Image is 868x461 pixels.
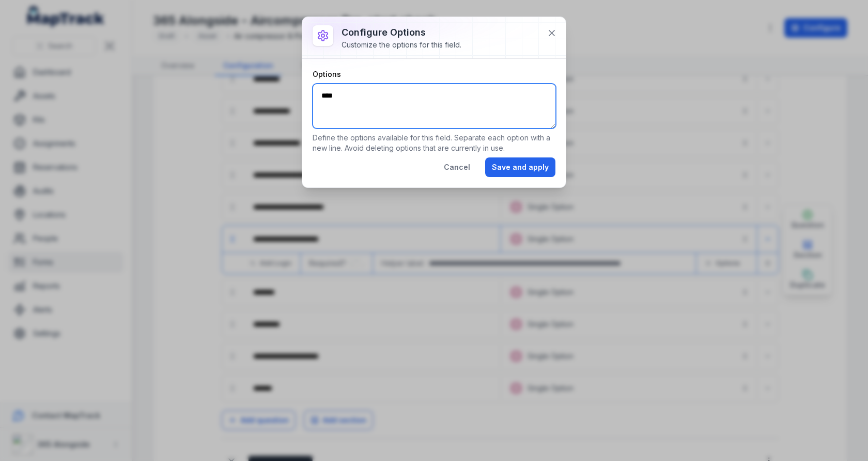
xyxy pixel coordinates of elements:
[313,133,555,153] p: Define the options available for this field. Separate each option with a new line. Avoid deleting...
[437,157,477,177] button: Cancel
[313,69,341,80] label: Options
[342,40,461,50] div: Customize the options for this field.
[485,157,555,177] button: Save and apply
[342,25,461,40] h3: Configure options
